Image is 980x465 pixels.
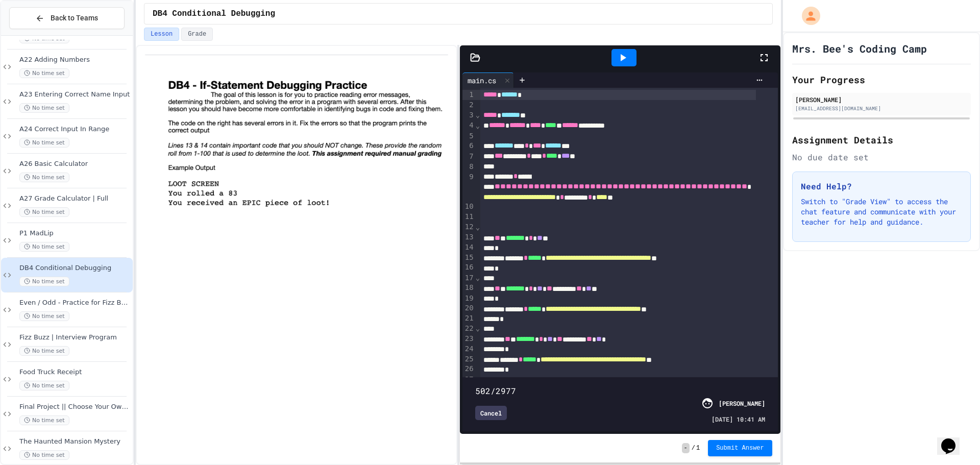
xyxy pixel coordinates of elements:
div: [PERSON_NAME] [795,95,968,104]
span: No time set [19,381,69,390]
span: Fizz Buzz | Interview Program [19,333,131,342]
span: A26 Basic Calculator [19,160,131,168]
div: 8 [462,162,475,172]
div: 22 [462,324,475,334]
span: No time set [19,103,69,113]
span: No time set [19,242,69,252]
div: 23 [462,334,475,344]
div: 13 [462,232,475,242]
div: 12 [462,222,475,232]
div: 25 [462,354,475,364]
div: main.cs [462,75,501,86]
span: - [682,443,690,453]
div: 17 [462,273,475,283]
span: No time set [19,346,69,356]
span: Fold line [475,121,480,130]
span: 1 [696,444,700,452]
h2: Your Progress [792,72,971,87]
span: No time set [19,277,69,286]
span: Food Truck Receipt [19,368,131,377]
div: 26 [462,364,475,374]
div: 19 [462,293,475,304]
div: 4 [462,120,475,131]
div: main.cs [462,72,514,88]
button: Lesson [144,28,179,41]
span: The Haunted Mansion Mystery [19,437,131,446]
div: 7 [462,152,475,162]
div: 10 [462,202,475,212]
div: 1 [462,90,475,100]
span: P1 MadLip [19,229,131,238]
span: A24 Correct Input In Range [19,125,131,134]
div: 3 [462,110,475,120]
div: 14 [462,242,475,253]
span: No time set [19,173,69,182]
iframe: chat widget [937,424,970,455]
button: Grade [181,28,213,41]
span: DB4 Conditional Debugging [153,8,275,20]
div: 27 [462,375,475,385]
span: Fold line [475,111,480,119]
div: 24 [462,344,475,354]
h3: Need Help? [801,180,962,192]
h1: Mrs. Bee's Coding Camp [792,41,927,56]
span: No time set [19,311,69,321]
div: [EMAIL_ADDRESS][DOMAIN_NAME] [795,105,968,112]
span: No time set [19,138,69,148]
div: 2 [462,100,475,110]
p: Switch to "Grade View" to access the chat feature and communicate with your teacher for help and ... [801,197,962,227]
span: No time set [19,207,69,217]
div: [PERSON_NAME] [719,399,765,408]
div: No due date set [792,151,971,163]
span: Final Project || Choose Your Own Adventure Part 1 [19,403,131,411]
span: A22 Adding Numbers [19,56,131,64]
div: 21 [462,313,475,324]
span: Fold line [475,223,480,231]
div: 18 [462,283,475,293]
div: 9 [462,172,475,202]
span: No time set [19,415,69,425]
div: 502/2977 [475,385,765,397]
div: 6 [462,141,475,151]
h2: Assignment Details [792,133,971,147]
div: 16 [462,262,475,273]
div: My Account [791,4,823,28]
span: [DATE] 10:41 AM [712,414,765,424]
span: Fold line [475,274,480,282]
div: 15 [462,253,475,263]
button: Back to Teams [9,7,125,29]
div: 20 [462,303,475,313]
span: A23 Entering Correct Name Input [19,90,131,99]
div: 5 [462,131,475,141]
span: A27 Grade Calculator | Full [19,194,131,203]
button: Submit Answer [708,440,772,456]
span: No time set [19,68,69,78]
div: Cancel [475,406,507,420]
span: Fold line [475,324,480,332]
span: Back to Teams [51,13,98,23]
span: Fold line [475,375,480,383]
span: Even / Odd - Practice for Fizz Buzz [19,299,131,307]
span: No time set [19,450,69,460]
span: Submit Answer [716,444,764,452]
span: / [692,444,695,452]
span: DB4 Conditional Debugging [19,264,131,273]
div: 11 [462,212,475,222]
